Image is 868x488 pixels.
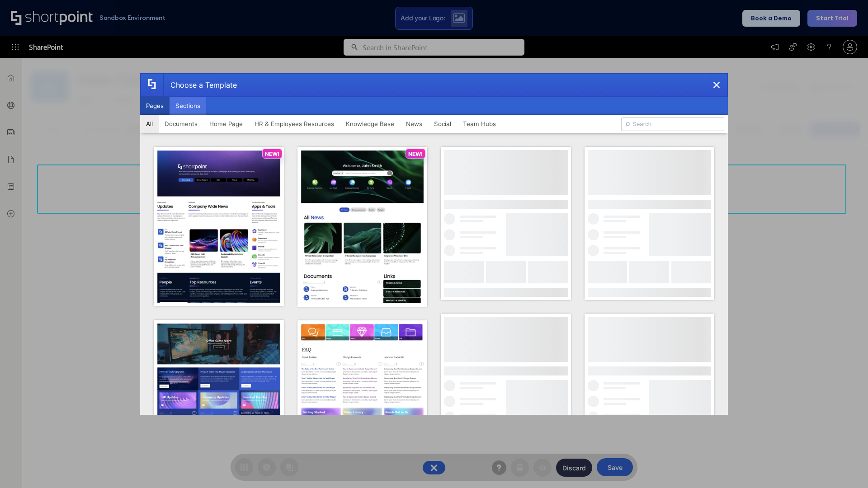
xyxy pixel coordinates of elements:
[265,150,279,157] p: NEW!
[249,115,340,133] button: HR & Employees Resources
[340,115,400,133] button: Knowledge Base
[621,117,724,131] input: Search
[203,115,249,133] button: Home Page
[823,445,868,488] iframe: Chat Widget
[400,115,428,133] button: News
[140,115,159,133] button: All
[170,97,206,115] button: Sections
[457,115,502,133] button: Team Hubs
[428,115,457,133] button: Social
[140,73,728,415] div: template selector
[140,97,170,115] button: Pages
[408,150,423,157] p: NEW!
[163,74,237,96] div: Choose a Template
[159,115,203,133] button: Documents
